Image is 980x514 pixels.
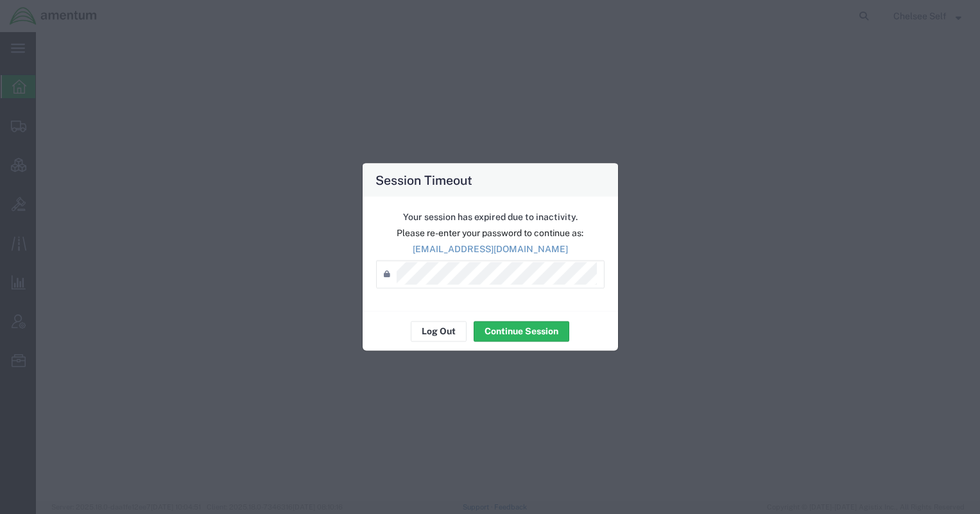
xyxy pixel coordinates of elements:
p: Your session has expired due to inactivity. [376,210,605,223]
h4: Session Timeout [375,170,472,189]
button: Continue Session [474,321,569,341]
p: Please re-enter your password to continue as: [376,226,605,239]
button: Log Out [411,321,467,341]
p: [EMAIL_ADDRESS][DOMAIN_NAME] [376,242,605,255]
